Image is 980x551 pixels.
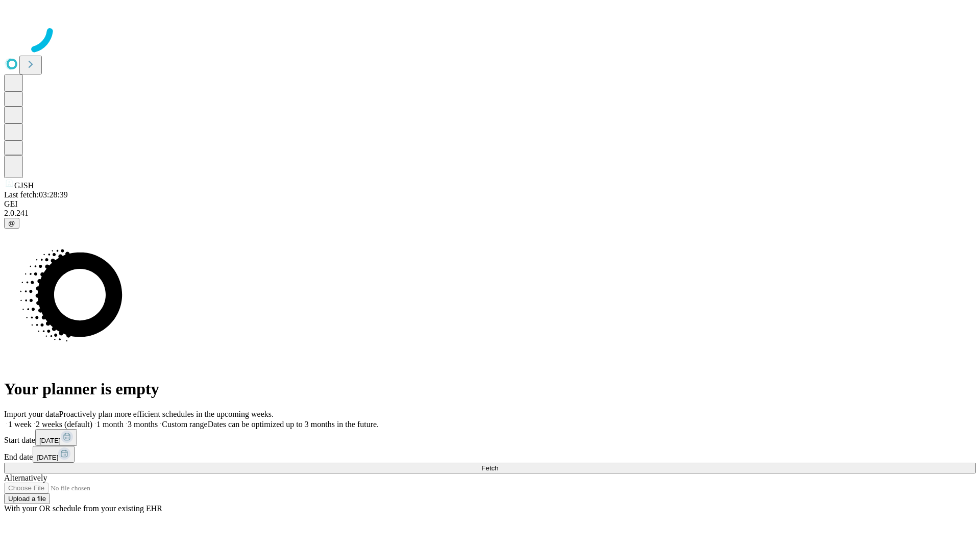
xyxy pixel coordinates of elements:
[96,420,124,429] span: 1 month
[4,190,68,199] span: Last fetch: 03:28:39
[8,219,15,227] span: @
[4,429,976,446] div: Start date
[4,380,976,398] h1: Your planner is empty
[4,209,976,218] div: 2.0.241
[4,473,47,482] span: Alternatively
[37,454,58,461] span: [DATE]
[59,410,274,418] span: Proactively plan more efficient schedules in the upcoming weeks.
[128,420,158,429] span: 3 months
[208,420,379,429] span: Dates can be optimized up to 3 months in the future.
[36,420,92,429] span: 2 weeks (default)
[4,446,976,463] div: End date
[4,199,976,209] div: GEI
[481,464,498,472] span: Fetch
[14,181,34,190] span: GJSH
[39,437,61,444] span: [DATE]
[33,446,75,463] button: [DATE]
[4,410,59,418] span: Import your data
[162,420,207,429] span: Custom range
[8,420,32,429] span: 1 week
[4,493,50,504] button: Upload a file
[35,429,77,446] button: [DATE]
[4,504,162,513] span: With your OR schedule from your existing EHR
[4,218,19,229] button: @
[4,463,976,473] button: Fetch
